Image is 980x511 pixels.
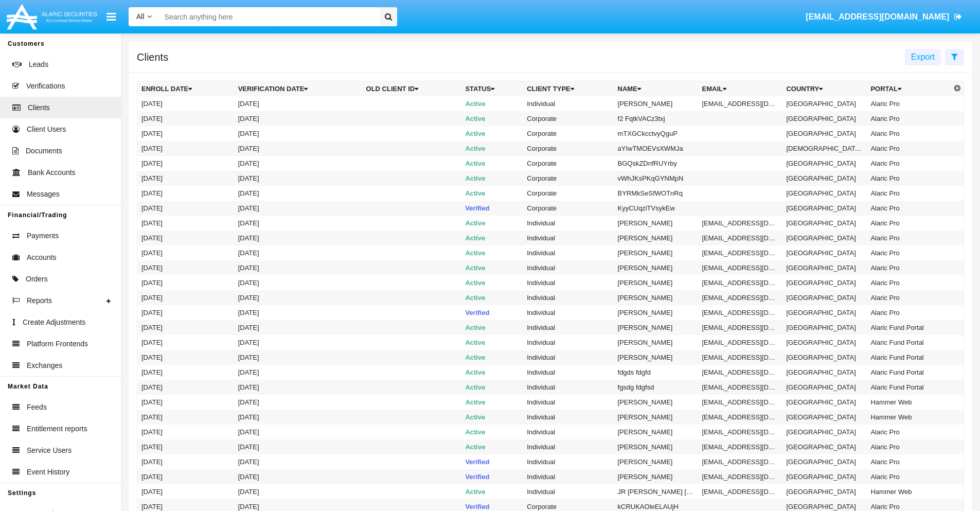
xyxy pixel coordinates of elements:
td: [PERSON_NAME] [614,245,698,260]
td: Alaric Pro [866,156,951,171]
td: [DATE] [234,469,362,484]
td: Active [461,365,523,380]
span: Entitlement reports [27,424,87,434]
td: Individual [523,216,613,231]
td: [DATE] [234,335,362,350]
td: [DATE] [137,380,234,395]
td: Corporate [523,156,613,171]
td: Alaric Pro [866,126,951,141]
td: [DATE] [137,96,234,111]
input: Search [159,7,376,26]
td: [DATE] [234,126,362,141]
td: Verified [461,469,523,484]
td: [DATE] [137,335,234,350]
td: Alaric Pro [866,260,951,275]
td: fdgds fdgfd [614,365,698,380]
button: Export [905,49,941,65]
td: [DATE] [234,365,362,380]
td: Individual [523,290,613,305]
td: Active [461,186,523,201]
td: [GEOGRAPHIC_DATA] [782,260,866,275]
td: [GEOGRAPHIC_DATA] [782,111,866,126]
td: Active [461,320,523,335]
td: Active [461,231,523,245]
td: [DATE] [234,245,362,260]
td: [EMAIL_ADDRESS][DOMAIN_NAME] [698,425,782,439]
td: [EMAIL_ADDRESS][DOMAIN_NAME] [698,350,782,365]
td: [DATE] [234,305,362,320]
td: [DATE] [234,96,362,111]
td: [DATE] [234,350,362,365]
td: Active [461,171,523,186]
td: [EMAIL_ADDRESS][DOMAIN_NAME] [698,380,782,395]
td: Alaric Pro [866,141,951,156]
td: [DATE] [137,410,234,425]
td: [PERSON_NAME] [614,425,698,439]
td: Active [461,395,523,410]
td: [GEOGRAPHIC_DATA] [782,380,866,395]
td: [DATE] [137,141,234,156]
td: [GEOGRAPHIC_DATA] [782,395,866,410]
td: Individual [523,96,613,111]
td: Active [461,380,523,395]
a: [EMAIL_ADDRESS][DOMAIN_NAME] [801,3,967,31]
span: Platform Frontends [27,339,88,349]
td: [DATE] [137,245,234,260]
td: [PERSON_NAME] [614,260,698,275]
td: [DATE] [234,439,362,454]
td: Corporate [523,111,613,126]
td: [DATE] [137,201,234,216]
th: Email [698,81,782,97]
td: Alaric Pro [866,439,951,454]
td: Active [461,484,523,499]
td: [GEOGRAPHIC_DATA] [782,171,866,186]
td: Alaric Pro [866,216,951,231]
td: [DATE] [234,275,362,290]
td: [DATE] [137,454,234,469]
td: Alaric Pro [866,425,951,439]
td: Alaric Pro [866,275,951,290]
td: [DATE] [137,216,234,231]
td: [PERSON_NAME] [614,216,698,231]
td: Corporate [523,201,613,216]
td: Alaric Pro [866,469,951,484]
td: Active [461,439,523,454]
td: [GEOGRAPHIC_DATA] [782,156,866,171]
span: Event History [27,467,69,478]
td: [EMAIL_ADDRESS][DOMAIN_NAME] [698,275,782,290]
td: [GEOGRAPHIC_DATA] [782,320,866,335]
span: Create Adjustments [23,317,85,328]
td: Alaric Fund Portal [866,320,951,335]
td: [GEOGRAPHIC_DATA] [782,350,866,365]
td: [GEOGRAPHIC_DATA] [782,126,866,141]
th: Verification date [234,81,362,97]
td: Individual [523,350,613,365]
td: [DATE] [234,111,362,126]
span: Export [911,52,935,61]
td: [DATE] [137,260,234,275]
td: Hammer Web [866,484,951,499]
td: [DATE] [234,290,362,305]
span: Exchanges [27,360,62,371]
td: Verified [461,454,523,469]
td: [EMAIL_ADDRESS][DOMAIN_NAME] [698,260,782,275]
td: Individual [523,454,613,469]
td: BGQskZDnfRUYrby [614,156,698,171]
td: [PERSON_NAME] [614,395,698,410]
td: Active [461,290,523,305]
span: Leads [29,59,48,70]
td: [EMAIL_ADDRESS][DOMAIN_NAME] [698,216,782,231]
td: Active [461,260,523,275]
td: Alaric Pro [866,305,951,320]
td: [GEOGRAPHIC_DATA] [782,275,866,290]
td: [GEOGRAPHIC_DATA] [782,245,866,260]
td: [PERSON_NAME] [614,96,698,111]
td: [DATE] [234,484,362,499]
td: Individual [523,335,613,350]
td: Alaric Pro [866,171,951,186]
td: Active [461,275,523,290]
img: Logo image [5,2,99,32]
th: Name [614,81,698,97]
td: [GEOGRAPHIC_DATA] [782,201,866,216]
td: Active [461,335,523,350]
